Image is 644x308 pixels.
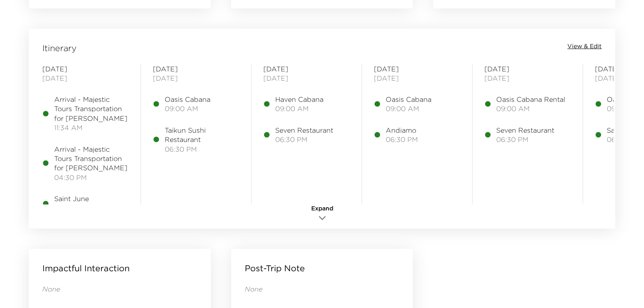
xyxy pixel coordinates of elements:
span: Arrival - Majestic Tours Transportation for [PERSON_NAME] [54,95,129,123]
span: 09:00 AM [165,104,210,113]
span: Haven Cabana [275,95,323,104]
span: Oasis Cabana Rental [496,95,565,104]
span: [DATE] [374,64,460,74]
span: [DATE] [153,74,239,83]
span: 06:30 PM [386,135,418,144]
span: [DATE] [263,64,350,74]
span: 06:30 PM [496,135,554,144]
span: Saint June [607,125,641,135]
span: 06:30 PM [607,135,641,144]
span: 04:30 PM [54,173,129,182]
span: Itinerary [42,42,77,54]
span: 06:30 PM [165,144,239,154]
p: Post-Trip Note [245,262,305,274]
span: 06:30 PM [275,135,333,144]
span: [DATE] [484,64,571,74]
span: Taikun Sushi Restaurant [165,125,239,144]
p: Impactful Interaction [42,262,130,274]
span: 09:00 AM [275,104,323,113]
span: Saint June [54,194,89,203]
button: Expand [301,204,343,224]
span: Arrival - Majestic Tours Transportation for [PERSON_NAME] [54,144,129,173]
span: [DATE] [153,64,239,74]
span: 11:34 AM [54,123,129,132]
span: 09:00 AM [386,104,431,113]
span: [DATE] [484,74,571,83]
span: [DATE] [374,74,460,83]
span: 09:00 AM [496,104,565,113]
p: None [42,284,197,294]
span: [DATE] [42,64,129,74]
span: 06:30 PM [54,204,89,213]
span: [DATE] [42,74,129,83]
button: View & Edit [567,42,602,51]
span: Oasis Cabana [165,95,210,104]
span: Expand [311,204,333,213]
span: Seven Restaurant [275,125,333,135]
span: [DATE] [263,74,350,83]
span: Seven Restaurant [496,125,554,135]
p: None [245,284,400,294]
span: Andiamo [386,125,418,135]
span: Oasis Cabana [386,95,431,104]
